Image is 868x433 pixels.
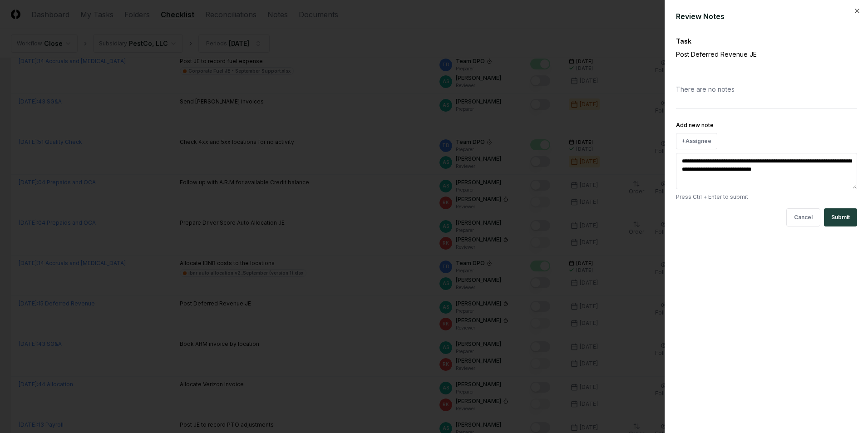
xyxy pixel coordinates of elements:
p: Press Ctrl + Enter to submit [676,193,857,201]
p: Post Deferred Revenue JE [676,49,826,59]
label: Add new note [676,122,714,128]
div: Review Notes [676,11,857,22]
button: +Assignee [676,133,717,149]
button: Submit [824,208,857,226]
div: There are no notes [676,77,857,101]
div: Task [676,36,857,46]
button: Cancel [786,208,820,226]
